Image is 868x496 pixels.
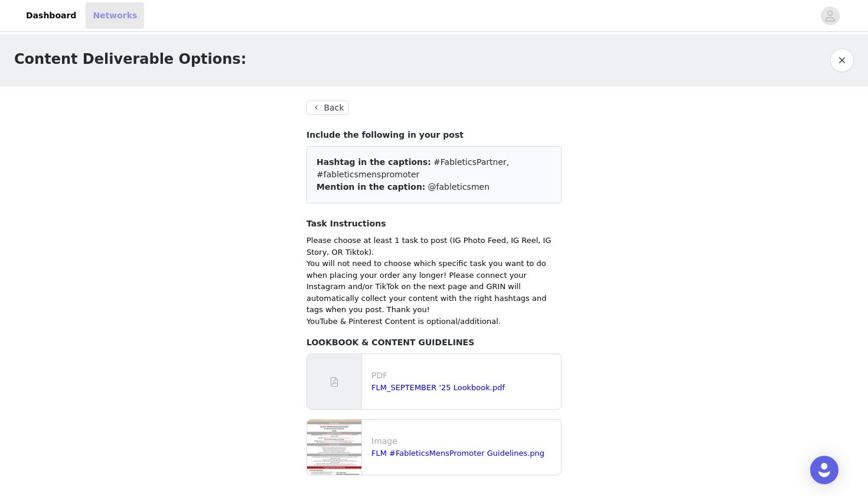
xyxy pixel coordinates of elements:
p: You will not need to choose which specific task you want to do when placing your order any longer... [306,258,562,316]
div: Open Intercom Messenger [810,456,838,484]
p: Please choose at least 1 task to post (IG Photo Feed, IG Reel, IG Story, OR Tiktok). [306,235,562,258]
p: Image [371,435,556,448]
div: avatar [824,7,836,25]
button: Back [306,101,349,115]
span: Hashtag in the captions: [316,157,431,167]
h4: LOOKBOOK & CONTENT GUIDELINES [306,336,562,349]
h4: Include the following in your post [306,129,562,141]
a: FLM_SEPTEMBER '25 Lookbook.pdf [371,383,505,392]
h4: Task Instructions [306,218,562,230]
a: Networks [86,2,144,29]
h1: Content Deliverable Options: [14,48,246,70]
span: Mention in the caption: [316,182,425,192]
a: FLM #FableticsMensPromoter Guidelines.png [371,449,544,458]
a: Dashboard [19,2,83,29]
p: PDF [371,369,556,382]
img: file [307,420,361,475]
p: YouTube & Pinterest Content is optional/additional. [306,316,562,328]
span: @fableticsmen [428,182,490,192]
